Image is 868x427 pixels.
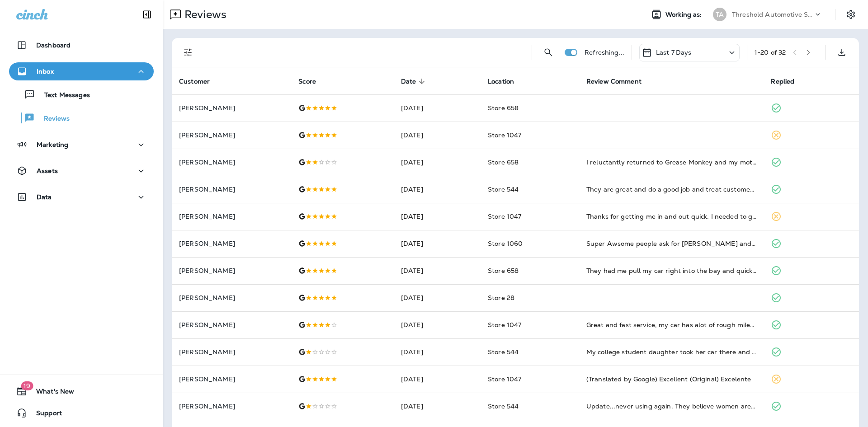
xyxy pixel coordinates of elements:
p: Assets [37,167,58,174]
button: Search Reviews [539,43,557,61]
span: Working as: [665,11,704,19]
td: [DATE] [394,149,481,176]
p: Data [37,193,52,201]
button: 19What's New [9,382,154,400]
div: Super Awsome people ask for Joseph and Nick they are so amazing and treated us like kings totally... [586,239,757,248]
span: Support [27,409,62,420]
button: Assets [9,162,154,180]
p: [PERSON_NAME] [179,267,284,274]
div: (Translated by Google) Excellent (Original) Excelente [586,375,757,384]
p: [PERSON_NAME] [179,104,284,112]
span: Replied [771,77,806,85]
span: Store 1047 [488,375,521,383]
span: Store 544 [488,348,519,356]
span: Review Comment [586,78,642,85]
td: [DATE] [394,257,481,284]
p: [PERSON_NAME] [179,240,284,247]
button: Filters [179,43,197,61]
button: Collapse Sidebar [134,5,160,23]
p: Last 7 Days [656,49,692,56]
p: [PERSON_NAME] [179,131,284,139]
p: [PERSON_NAME] [179,186,284,193]
td: [DATE] [394,393,481,420]
span: Location [488,77,526,85]
td: [DATE] [394,230,481,257]
div: 1 - 20 of 32 [755,49,786,56]
div: They had me pull my car right into the bay and quickly and kindly diagnosed the problem and fixed... [586,266,757,275]
p: [PERSON_NAME] [179,403,284,410]
p: Threshold Automotive Service dba Grease Monkey [732,11,813,18]
span: Store 658 [488,158,519,166]
button: Marketing [9,136,154,154]
button: Data [9,188,154,206]
span: Store 658 [488,267,519,275]
div: My college student daughter took her car there and placed a specific item into the glove box righ... [586,347,757,357]
span: Store 544 [488,402,519,410]
div: TA [713,8,726,21]
span: Store 1060 [488,239,523,248]
span: Location [488,78,514,85]
button: Inbox [9,62,154,80]
div: Thanks for getting me in and out quick. I needed to get on the road and they got me in and out in... [586,212,757,221]
button: Text Messages [9,85,154,104]
p: [PERSON_NAME] [179,159,284,166]
td: [DATE] [394,338,481,366]
span: Store 658 [488,104,519,112]
p: [PERSON_NAME] [179,348,284,356]
span: Score [298,78,316,85]
p: [PERSON_NAME] [179,294,284,301]
div: They are great and do a good job and treat customers well! [586,185,757,194]
div: Update...never using again. They believe women are stupid and don't understand. Amy and Dillon we... [586,402,757,411]
span: Review Comment [586,77,653,85]
button: Support [9,404,154,422]
td: [DATE] [394,203,481,230]
span: 19 [21,381,33,390]
p: Reviews [35,115,70,123]
div: Great and fast service, my car has alot of rough miles on it and they still made there service a ... [586,320,757,329]
span: Date [401,78,416,85]
p: Dashboard [36,42,71,49]
p: Text Messages [35,91,90,100]
td: [DATE] [394,284,481,311]
td: [DATE] [394,366,481,393]
span: Store 1047 [488,131,521,139]
p: [PERSON_NAME] [179,213,284,220]
span: Store 544 [488,185,519,193]
div: I reluctantly returned to Grease Monkey and my motivation was to benefit from an offer to get $50... [586,158,757,167]
td: [DATE] [394,176,481,203]
p: Reviews [181,8,226,21]
td: [DATE] [394,122,481,149]
span: Store 1047 [488,212,521,221]
button: Dashboard [9,36,154,54]
button: Settings [843,6,859,23]
button: Export as CSV [833,43,851,61]
span: What's New [27,388,74,399]
p: [PERSON_NAME] [179,375,284,383]
span: Date [401,77,428,85]
td: [DATE] [394,94,481,122]
p: [PERSON_NAME] [179,321,284,328]
span: Score [298,77,328,85]
p: Inbox [37,68,54,75]
td: [DATE] [394,311,481,338]
p: Refreshing... [585,49,624,56]
button: Reviews [9,108,154,127]
span: Store 28 [488,294,514,302]
span: Store 1047 [488,321,521,329]
span: Replied [771,78,794,85]
span: Customer [179,78,210,85]
span: Customer [179,77,222,85]
p: Marketing [37,141,68,148]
